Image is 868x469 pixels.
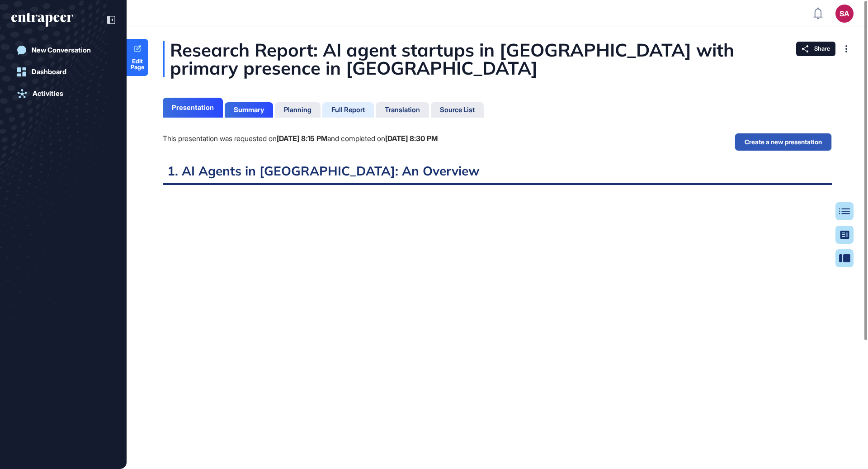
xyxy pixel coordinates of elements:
h2: 1. AI Agents in [GEOGRAPHIC_DATA]: An Overview [163,163,832,185]
button: Create a new presentation [735,133,832,151]
a: Activities [11,85,115,103]
div: Presentation [172,104,214,112]
div: Full Report [331,106,365,114]
div: Source List [440,106,475,114]
div: This presentation was requested on and completed on [163,133,438,145]
div: Summary [234,106,264,114]
div: entrapeer-logo [11,13,73,27]
div: Dashboard [32,68,66,76]
span: Share [814,45,830,52]
div: Research Report: AI agent startups in [GEOGRAPHIC_DATA] with primary presence in [GEOGRAPHIC_DATA] [163,41,832,77]
div: Planning [284,106,311,114]
div: New Conversation [32,46,91,54]
button: SA [835,5,854,23]
div: Translation [385,106,420,114]
div: Activities [33,90,63,98]
a: Dashboard [11,63,115,81]
span: Edit Page [127,58,148,70]
b: [DATE] 8:15 PM [277,134,327,143]
a: New Conversation [11,41,115,59]
b: [DATE] 8:30 PM [385,134,438,143]
a: Edit Page [127,39,148,76]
